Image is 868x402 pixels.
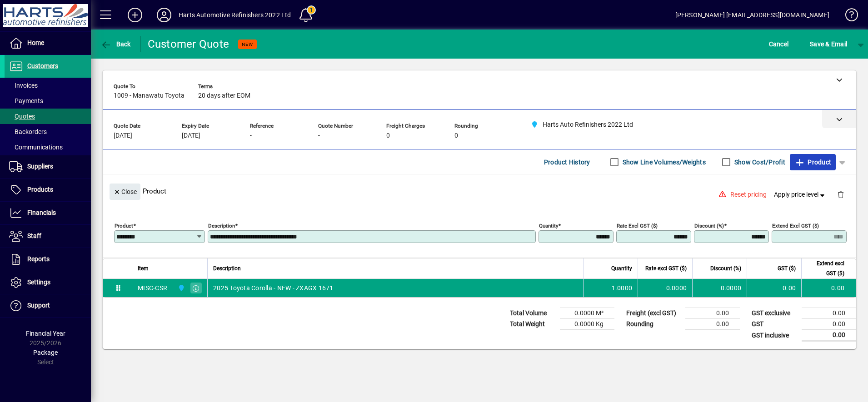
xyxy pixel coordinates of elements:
app-page-header-button: Delete [830,190,852,199]
td: 0.0000 [692,279,747,297]
span: Financials [27,209,56,216]
span: Quotes [9,113,35,120]
span: Home [27,39,44,46]
app-page-header-button: Back [91,36,141,52]
td: GST inclusive [747,330,802,341]
button: Close [110,184,140,200]
span: Product History [544,155,590,169]
button: Delete [830,184,852,205]
span: 0 [386,132,390,139]
span: Communications [9,144,63,151]
td: 0.00 [685,319,740,330]
span: Description [213,263,241,273]
a: Reports [5,248,91,271]
button: Profile [150,7,179,23]
a: Financials [5,202,91,224]
td: 0.00 [685,308,740,319]
app-page-header-button: Close [107,187,143,195]
td: Rounding [622,319,685,330]
span: - [250,132,252,139]
mat-label: Rate excl GST ($) [617,223,658,229]
span: Reports [27,255,50,263]
span: 2025 Toyota Corolla - NEW - ZXAGX 1671 [213,283,334,293]
span: Cancel [769,37,789,51]
span: - [318,132,320,139]
a: Communications [5,139,91,155]
span: Quantity [611,263,632,273]
span: Suppliers [27,163,53,170]
mat-label: Quantity [539,223,558,229]
span: GST ($) [778,263,796,273]
div: Customer Quote [148,37,229,51]
span: Customers [27,62,58,69]
td: 0.00 [747,279,801,297]
span: Discount (%) [710,263,741,273]
span: Rate excl GST ($) [645,263,687,273]
button: Save & Email [805,36,852,52]
td: 0.0000 M³ [560,308,614,319]
a: Suppliers [5,155,91,178]
span: Apply price level [774,190,827,199]
span: Invoices [9,82,38,89]
td: 0.00 [802,330,856,341]
button: Add [120,7,150,23]
span: Financial Year [26,330,65,337]
td: 0.00 [802,319,856,330]
span: Item [138,263,149,273]
a: Invoices [5,78,91,93]
span: Harts Auto Refinishers 2022 Ltd [175,283,186,293]
mat-label: Extend excl GST ($) [772,223,819,229]
button: Back [98,36,133,52]
span: [DATE] [182,132,200,139]
button: Product History [540,154,594,170]
span: Reset pricing [730,190,767,199]
div: [PERSON_NAME] [EMAIL_ADDRESS][DOMAIN_NAME] [675,8,829,22]
span: NEW [242,41,253,47]
div: Product [103,174,856,208]
span: Support [27,302,50,309]
td: GST [747,319,802,330]
a: Home [5,32,91,55]
td: GST exclusive [747,308,802,319]
span: ave & Email [810,37,847,51]
span: 20 days after EOM [198,92,250,99]
a: Backorders [5,124,91,139]
td: Freight (excl GST) [622,308,685,319]
span: Backorders [9,128,47,135]
span: Product [794,155,831,169]
a: Payments [5,93,91,109]
span: Settings [27,278,50,286]
a: Settings [5,271,91,294]
span: Package [33,349,58,356]
a: Quotes [5,109,91,124]
mat-label: Product [115,223,133,229]
span: [DATE] [114,132,132,139]
span: Payments [9,97,43,104]
label: Show Line Volumes/Weights [621,158,706,167]
button: Apply price level [770,187,830,203]
span: S [810,40,813,48]
span: Close [113,184,137,199]
td: 0.00 [801,279,856,297]
mat-label: Discount (%) [694,223,724,229]
div: MISC-CSR [138,283,167,293]
div: Harts Automotive Refinishers 2022 Ltd [179,8,291,22]
a: Staff [5,225,91,248]
span: Back [100,40,131,48]
span: 0 [454,132,458,139]
button: Reset pricing [727,187,770,203]
div: 0.0000 [644,283,687,293]
span: 1009 - Manawatu Toyota [114,92,185,99]
span: 1.0000 [612,283,633,293]
span: Staff [27,232,41,239]
td: Total Weight [505,319,560,330]
td: 0.0000 Kg [560,319,614,330]
mat-label: Description [208,223,235,229]
a: Knowledge Base [838,2,857,31]
td: 0.00 [802,308,856,319]
a: Products [5,179,91,201]
button: Product [790,154,836,170]
a: Support [5,294,91,317]
label: Show Cost/Profit [733,158,785,167]
button: Cancel [767,36,791,52]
